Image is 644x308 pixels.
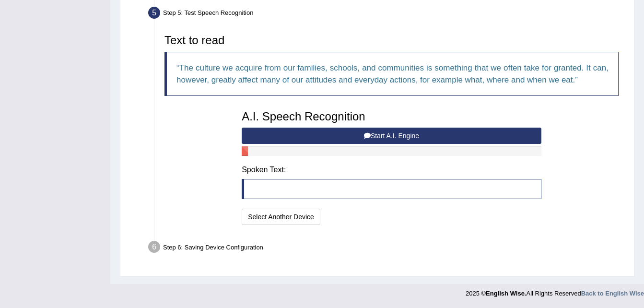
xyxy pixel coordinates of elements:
a: Back to English Wise [581,290,644,297]
div: Step 5: Test Speech Recognition [144,4,630,25]
h3: A.I. Speech Recognition [242,110,541,123]
button: Select Another Device [242,209,320,225]
h3: Text to read [164,34,619,47]
strong: English Wise. [486,290,526,297]
q: The culture we acquire from our families, schools, and communities is something that we often tak... [176,63,609,84]
button: Start A.I. Engine [242,128,541,144]
div: 2025 © All Rights Reserved [466,284,644,298]
h4: Spoken Text: [242,166,541,174]
div: Step 6: Saving Device Configuration [144,238,630,259]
